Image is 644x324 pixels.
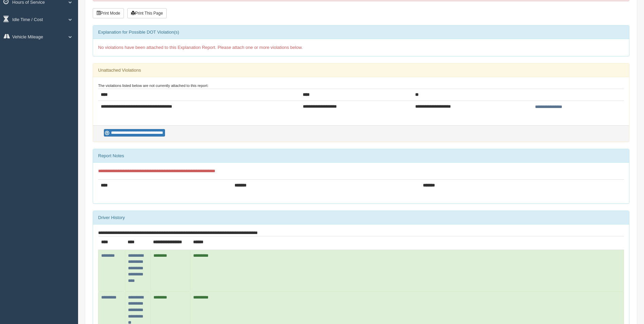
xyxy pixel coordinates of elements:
button: Print This Page [127,8,167,18]
div: Driver History [93,211,629,224]
div: Report Notes [93,149,629,163]
div: Unattached Violations [93,64,629,77]
button: Print Mode [93,8,124,18]
small: The violations listed below are not currently attached to this report: [98,84,208,88]
div: Explanation for Possible DOT Violation(s) [93,25,629,39]
span: No violations have been attached to this Explanation Report. Please attach one or more violations... [98,45,303,50]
